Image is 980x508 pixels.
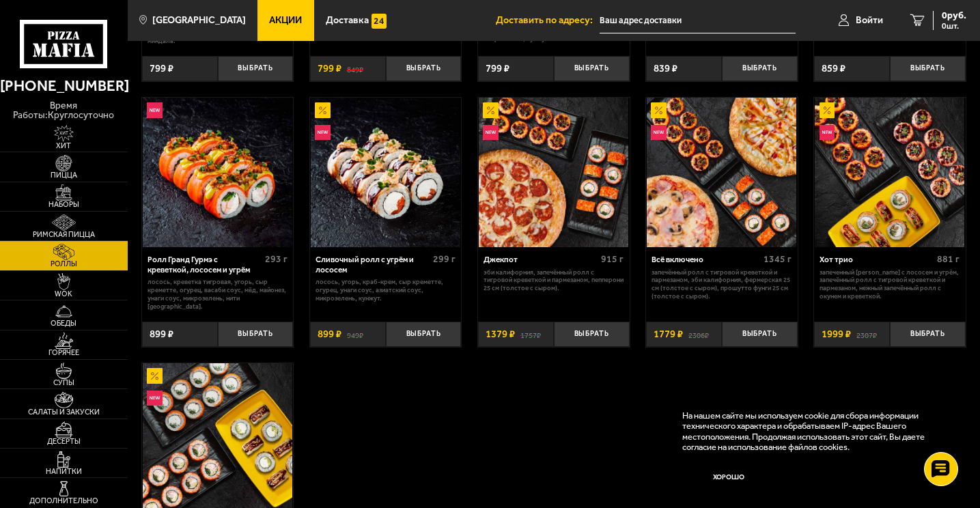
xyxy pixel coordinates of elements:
img: Всё включено [647,98,796,247]
img: Новинка [651,125,666,140]
img: Джекпот [479,98,628,247]
img: Акционный [483,102,498,117]
span: 881 г [937,253,960,265]
img: Новинка [147,391,162,406]
button: Выбрать [722,56,798,81]
img: Хот трио [815,98,964,247]
span: 859 ₽ [822,63,845,74]
p: На нашем сайте мы используем cookie для сбора информации технического характера и обрабатываем IP... [682,410,948,453]
p: Запечённый ролл с тигровой креветкой и пармезаном, Эби Калифорния, Фермерская 25 см (толстое с сы... [652,268,792,301]
span: Доставить по адресу: [496,16,600,25]
input: Ваш адрес доставки [600,8,796,33]
span: Войти [856,16,883,25]
span: Акции [269,16,302,25]
img: Ролл Гранд Гурмэ с креветкой, лососем и угрём [143,98,292,247]
img: Новинка [315,125,330,140]
button: Выбрать [722,322,798,347]
span: [GEOGRAPHIC_DATA] [152,16,246,25]
img: Новинка [147,102,162,117]
span: 799 ₽ [150,63,173,74]
img: Новинка [483,125,498,140]
span: Доставка [326,16,369,25]
span: 1345 г [764,253,792,265]
s: 1757 ₽ [520,329,541,339]
s: 949 ₽ [347,329,363,339]
img: Акционный [820,102,835,117]
button: Выбрать [386,56,462,81]
a: НовинкаРолл Гранд Гурмэ с креветкой, лососем и угрём [142,98,294,247]
div: Сливочный ролл с угрём и лососем [316,255,430,274]
span: 899 ₽ [318,329,341,339]
img: Акционный [315,102,330,117]
button: Выбрать [218,56,294,81]
button: Выбрать [890,322,966,347]
span: 293 г [265,253,288,265]
img: Акционный [651,102,666,117]
button: Выбрать [554,56,630,81]
div: Ролл Гранд Гурмэ с креветкой, лососем и угрём [148,255,262,274]
span: 299 г [433,253,456,265]
button: Хорошо [682,462,774,493]
a: АкционныйНовинкаХот трио [814,98,966,247]
span: 0 руб. [942,11,966,20]
img: Новинка [820,125,835,140]
s: 849 ₽ [347,63,363,74]
button: Выбрать [218,322,294,347]
button: Выбрать [554,322,630,347]
button: Выбрать [890,56,966,81]
s: 2306 ₽ [688,329,709,339]
a: АкционныйНовинкаСливочный ролл с угрём и лососем [310,98,462,247]
a: АкционныйНовинкаВсё включено [646,98,798,247]
p: Эби Калифорния, Запечённый ролл с тигровой креветкой и пармезаном, Пепперони 25 см (толстое с сыр... [484,268,624,293]
span: 799 ₽ [486,63,509,74]
span: 1999 ₽ [822,329,851,339]
span: 899 ₽ [150,329,173,339]
button: Выбрать [386,322,462,347]
span: 0 шт. [942,22,966,30]
span: 1779 ₽ [654,329,683,339]
div: Всё включено [652,255,760,264]
div: Хот трио [820,255,934,264]
span: 839 ₽ [654,63,677,74]
span: 1379 ₽ [486,329,515,339]
img: 15daf4d41897b9f0e9f617042186c801.svg [372,14,387,29]
p: лосось, угорь, краб-крем, Сыр креметте, огурец, унаги соус, азиатский соус, микрозелень, кунжут. [316,278,456,302]
a: АкционныйНовинкаДжекпот [478,98,630,247]
s: 2307 ₽ [856,329,877,339]
span: 915 г [601,253,624,265]
p: Запеченный [PERSON_NAME] с лососем и угрём, Запечённый ролл с тигровой креветкой и пармезаном, Не... [820,268,960,301]
img: Акционный [147,368,162,383]
p: лосось, креветка тигровая, угорь, Сыр креметте, огурец, васаби соус, мёд, майонез, унаги соус, ми... [148,278,288,311]
img: Сливочный ролл с угрём и лососем [311,98,460,247]
span: 799 ₽ [318,63,341,74]
div: Джекпот [484,255,598,264]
